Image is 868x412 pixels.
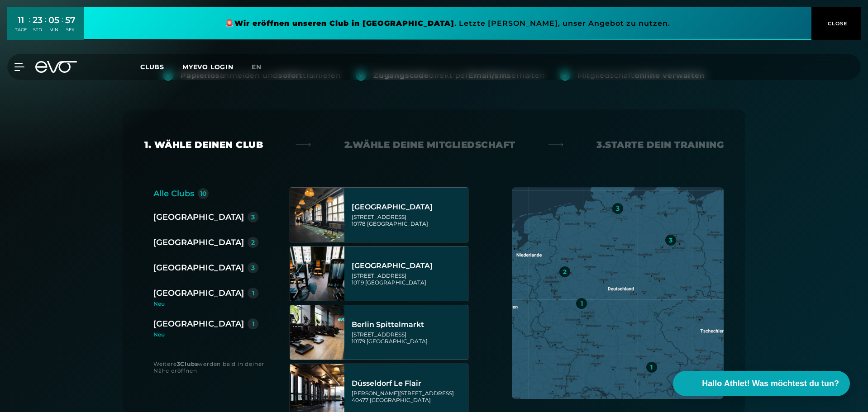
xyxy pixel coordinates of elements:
[352,261,465,270] div: [GEOGRAPHIC_DATA]
[252,62,272,72] a: en
[48,14,59,27] div: 05
[140,62,182,71] a: Clubs
[669,237,672,243] div: 3
[29,14,30,38] div: :
[616,205,620,212] div: 3
[352,272,465,286] div: [STREET_ADDRESS] 10119 [GEOGRAPHIC_DATA]
[45,14,46,38] div: :
[596,138,724,151] div: 3. Starte dein Training
[153,187,194,200] div: Alle Clubs
[352,331,465,345] div: [STREET_ADDRESS] 10179 [GEOGRAPHIC_DATA]
[563,269,567,275] div: 2
[251,214,255,220] div: 3
[153,211,244,223] div: [GEOGRAPHIC_DATA]
[153,236,244,249] div: [GEOGRAPHIC_DATA]
[352,213,465,227] div: [STREET_ADDRESS] 10178 [GEOGRAPHIC_DATA]
[252,290,254,296] div: 1
[33,27,43,33] div: STD
[581,300,583,307] div: 1
[62,14,63,38] div: :
[182,63,234,71] a: MYEVO LOGIN
[140,63,164,71] span: Clubs
[153,332,258,337] div: Neu
[290,246,344,301] img: Berlin Rosenthaler Platz
[352,203,465,212] div: [GEOGRAPHIC_DATA]
[251,265,255,271] div: 3
[352,320,465,329] div: Berlin Spittelmarkt
[673,371,850,396] button: Hallo Athlet! Was möchtest du tun?
[153,261,244,274] div: [GEOGRAPHIC_DATA]
[811,7,861,40] button: CLOSE
[512,187,724,399] img: map
[15,27,27,33] div: TAGE
[650,364,653,370] div: 1
[153,360,272,374] div: Weitere werden bald in deiner Nähe eröffnen
[177,360,181,367] strong: 3
[352,379,465,388] div: Düsseldorf Le Flair
[344,138,515,151] div: 2. Wähle deine Mitgliedschaft
[153,317,244,330] div: [GEOGRAPHIC_DATA]
[290,305,344,360] img: Berlin Spittelmarkt
[48,27,59,33] div: MIN
[252,63,262,71] span: en
[65,14,76,27] div: 57
[144,138,263,151] div: 1. Wähle deinen Club
[702,378,839,390] span: Hallo Athlet! Was möchtest du tun?
[200,190,207,197] div: 10
[15,14,27,27] div: 11
[252,321,254,327] div: 1
[153,301,266,307] div: Neu
[352,390,465,403] div: [PERSON_NAME][STREET_ADDRESS] 40477 [GEOGRAPHIC_DATA]
[290,188,344,242] img: Berlin Alexanderplatz
[153,287,244,299] div: [GEOGRAPHIC_DATA]
[33,14,43,27] div: 23
[251,239,255,246] div: 2
[825,19,848,28] span: CLOSE
[65,27,76,33] div: SEK
[180,360,198,367] strong: Clubs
